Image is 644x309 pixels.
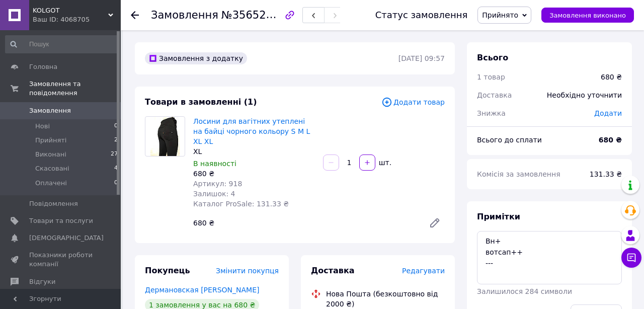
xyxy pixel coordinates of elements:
b: 680 ₴ [599,136,622,144]
div: Повернутися назад [131,10,139,20]
img: Лосини для вагітних утеплені на байці чорного кольору S M L XL XL [150,117,180,156]
span: №356525057 [221,9,293,21]
span: Замовлення [151,9,218,21]
a: Редагувати [425,213,445,233]
textarea: Вн+ вотсап++ --- [477,231,622,284]
span: Всього [477,53,508,62]
span: В наявності [193,160,236,168]
span: 27 [111,150,118,159]
span: Замовлення та повідомлення [29,80,121,98]
span: Залишок: 4 [193,190,235,198]
span: 1 товар [477,73,505,81]
span: Залишилося 284 символи [477,287,572,295]
span: Покупець [145,266,190,275]
span: 4 [114,164,118,173]
span: Товари в замовленні (1) [145,97,257,107]
div: Необхідно уточнити [541,84,628,106]
button: Чат з покупцем [621,248,641,268]
span: Відгуки [29,277,55,286]
div: 680 ₴ [193,169,315,179]
button: Замовлення виконано [541,8,634,23]
span: KOLGOT [33,6,108,15]
span: Примітки [477,212,520,221]
span: Нові [35,122,50,131]
div: 680 ₴ [189,216,421,230]
span: Доставка [477,91,512,99]
span: Повідомлення [29,199,78,208]
div: 680 ₴ [601,72,622,82]
span: [DEMOGRAPHIC_DATA] [29,234,104,243]
div: Замовлення з додатку [145,52,247,64]
span: Додати товар [381,97,445,108]
span: Прийняті [35,136,66,145]
span: 2 [114,136,118,145]
span: Товари та послуги [29,216,93,225]
span: Замовлення виконано [549,12,626,19]
a: Лосини для вагітних утеплені на байці чорного кольору S M L XL XL [193,117,310,145]
span: Оплачені [35,179,67,188]
span: Змінити покупця [216,267,279,275]
span: Артикул: 918 [193,180,242,188]
span: Редагувати [402,267,445,275]
div: шт. [376,158,392,168]
span: Знижка [477,109,506,117]
span: Прийнято [482,11,518,19]
span: Комісія за замовлення [477,170,560,178]
span: 131.33 ₴ [590,170,622,178]
a: Дермановская [PERSON_NAME] [145,286,259,294]
input: Пошук [5,35,119,53]
div: XL [193,146,315,157]
span: Замовлення [29,106,71,115]
span: Скасовані [35,164,69,173]
span: 0 [114,122,118,131]
span: 0 [114,179,118,188]
time: [DATE] 09:57 [398,54,445,62]
span: Показники роботи компанії [29,251,93,269]
span: Всього до сплати [477,136,542,144]
div: Нова Пошта (безкоштовно від 2000 ₴) [324,289,447,309]
span: Виконані [35,150,66,159]
span: Каталог ProSale: 131.33 ₴ [193,200,289,208]
div: Статус замовлення [375,10,468,20]
span: Головна [29,62,57,71]
div: Ваш ID: 4068705 [33,15,121,24]
span: Доставка [311,266,355,275]
span: Додати [594,109,622,117]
